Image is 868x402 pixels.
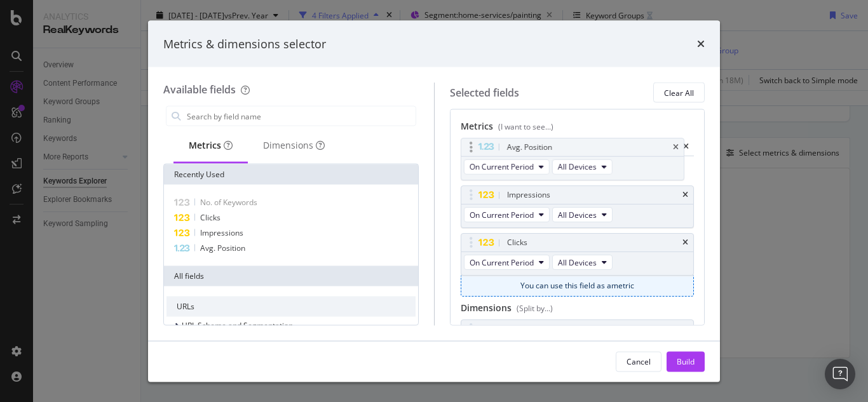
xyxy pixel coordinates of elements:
[464,207,550,222] button: On Current Period
[461,120,695,138] div: Metrics
[461,138,685,180] div: Avg. PositiontimesOn Current PeriodAll Devices
[200,212,220,223] span: Clicks
[263,139,325,152] div: Dimensions
[148,20,720,382] div: modal
[189,139,233,152] div: Metrics
[182,320,293,331] span: URL Scheme and Segmentation
[558,209,597,220] span: All Devices
[683,143,689,151] div: times
[697,36,705,52] div: times
[461,302,695,319] div: Dimensions
[552,207,613,222] button: All Devices
[461,185,695,228] div: ImpressionstimesOn Current PeriodAll Devices
[200,227,243,238] span: Impressions
[461,319,695,338] div: Keywordtimes
[163,83,236,97] div: Available fields
[552,255,613,270] button: All Devices
[186,107,416,126] input: Search by field name
[464,255,550,270] button: On Current Period
[470,257,534,267] span: On Current Period
[507,236,527,249] div: Clicks
[164,164,418,185] div: Recently Used
[667,351,705,372] button: Build
[163,36,326,52] div: Metrics & dimensions selector
[517,303,553,314] div: (Split by...)
[166,297,416,317] div: URLs
[673,144,679,151] div: times
[200,243,245,253] span: Avg. Position
[664,87,694,98] div: Clear All
[507,189,550,201] div: Impressions
[653,83,705,103] button: Clear All
[464,159,550,175] button: On Current Period
[552,159,613,175] button: All Devices
[616,351,661,372] button: Cancel
[682,191,688,199] div: times
[558,257,597,267] span: All Devices
[507,141,552,154] div: Avg. Position
[450,85,519,100] div: Selected fields
[677,356,695,366] div: Build
[682,239,688,246] div: times
[470,209,534,220] span: On Current Period
[461,233,695,276] div: ClickstimesOn Current PeriodAll Devices
[825,359,855,389] div: Open Intercom Messenger
[627,356,651,366] div: Cancel
[461,275,694,296] div: You can use this field as a metric
[558,161,597,172] span: All Devices
[200,197,257,208] span: No. of Keywords
[507,323,538,335] div: Keyword
[498,121,553,132] div: (I want to see...)
[164,266,418,286] div: All fields
[470,161,534,172] span: On Current Period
